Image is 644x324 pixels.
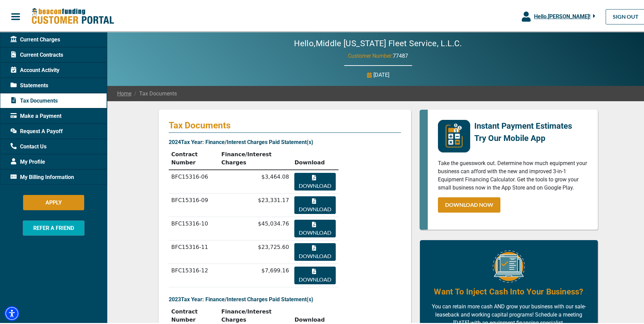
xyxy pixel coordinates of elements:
[294,172,335,189] button: Download
[219,192,292,216] td: $23,331.17
[169,137,401,145] p: 2024 Tax Year: Finance/Interest Charges Paid Statement(s)
[169,168,219,192] td: BFC15316-06
[474,131,572,143] p: Try Our Mobile App
[348,51,393,58] span: Customer Number:
[23,219,85,234] button: REFER A FRIEND
[11,50,63,58] span: Current Contracts
[169,119,401,129] p: Tax Documents
[534,12,590,18] span: Hello, [PERSON_NAME] !
[438,196,500,211] a: DOWNLOAD NOW
[11,111,61,119] span: Make a Payment
[11,34,60,42] span: Current Charges
[219,216,292,239] td: $45,034.76
[169,146,219,168] th: Contract Number
[169,294,401,302] p: 2023 Tax Year: Finance/Interest Charges Paid Statement(s)
[11,141,47,149] span: Contact Us
[11,65,59,73] span: Account Activity
[11,126,63,134] span: Request A Payoff
[11,80,48,88] span: Statements
[219,168,292,192] td: $3,464.08
[169,192,219,216] td: BFC15316-09
[373,70,389,78] p: [DATE]
[294,265,335,283] button: Download
[131,88,177,96] span: Tax Documents
[438,119,470,151] img: mobile-app-logo.png
[11,95,58,104] span: Tax Documents
[117,88,131,96] a: Home
[393,51,408,58] span: 77487
[11,157,45,165] span: My Profile
[294,242,335,259] button: Download
[169,263,219,286] td: BFC15316-12
[292,146,338,168] th: Download
[438,158,588,191] p: Take the guesswork out. Determine how much equipment your business can afford with the new and im...
[474,119,572,131] p: Instant Payment Estimates
[11,172,74,180] span: My Billing Information
[294,195,335,213] button: Download
[219,146,292,168] th: Finance/Interest Charges
[219,239,292,263] td: $23,725.60
[169,239,219,263] td: BFC15316-11
[169,216,219,239] td: BFC15316-10
[274,37,482,47] h2: Hello, Middle [US_STATE] Fleet Service, L.L.C.
[23,194,84,209] button: APPLY
[294,218,335,236] button: Download
[4,305,19,320] div: Accessibility Menu
[219,263,292,286] td: $7,699.16
[493,249,525,281] img: Equipment Financing Online Image
[31,6,114,24] img: Beacon Funding Customer Portal Logo
[434,285,583,296] h4: Want To Inject Cash Into Your Business?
